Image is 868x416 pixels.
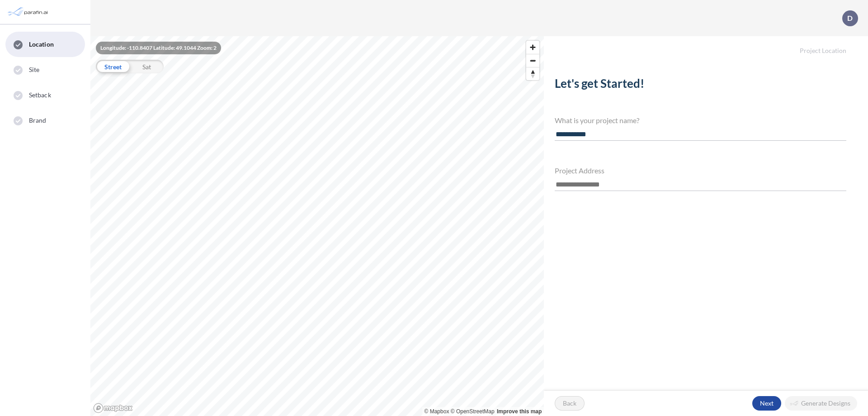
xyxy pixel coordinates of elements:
[29,91,51,100] span: Setback
[752,396,781,411] button: Next
[29,65,39,74] span: Site
[7,4,51,20] img: Parafin
[555,116,846,124] h4: What is your project name?
[96,60,130,73] div: Street
[497,408,542,415] a: Improve this map
[29,116,47,125] span: Brand
[526,41,539,54] button: Zoom in
[425,408,449,415] a: Mapbox
[555,77,846,94] h2: Let's get Started!
[555,166,846,175] h4: Project Address
[526,67,539,80] button: Reset bearing to north
[451,408,495,415] a: OpenStreetMap
[130,60,164,73] div: Sat
[544,36,868,55] h5: Project Location
[93,403,133,413] a: Mapbox homepage
[90,36,544,416] canvas: Map
[96,42,221,54] div: Longitude: -110.8407 Latitude: 49.1044 Zoom: 2
[29,40,54,49] span: Location
[760,399,774,408] p: Next
[526,54,539,67] button: Zoom out
[847,14,853,22] p: D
